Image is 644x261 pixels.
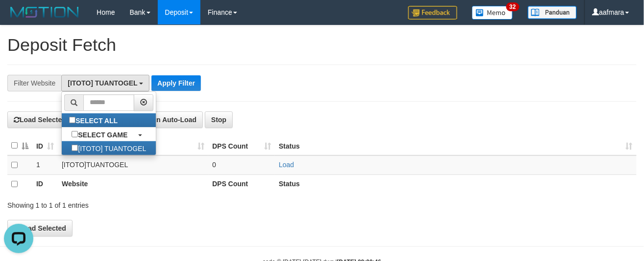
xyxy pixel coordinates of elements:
[275,174,637,194] th: Status
[72,145,78,151] input: [ITOTO] TUANTOGEL
[68,79,137,87] span: [ITOTO] TUANTOGEL
[208,136,275,155] th: DPS Count: activate to sort column ascending
[32,155,58,175] td: 1
[275,136,637,155] th: Status: activate to sort column ascending
[61,75,149,91] button: [ITOTO] TUANTOGEL
[62,141,156,155] label: [ITOTO] TUANTOGEL
[58,174,208,194] th: Website
[58,136,208,155] th: Website: activate to sort column ascending
[7,196,261,210] div: Showing 1 to 1 of 1 entries
[7,5,82,20] img: MOTION_logo.png
[4,4,33,33] button: Open LiveChat chat widget
[62,113,127,127] label: SELECT ALL
[472,6,513,20] img: Button%20Memo.svg
[7,75,61,91] div: Filter Website
[78,131,127,139] b: SELECT GAME
[205,111,233,128] button: Stop
[135,111,203,128] button: Run Auto-Load
[208,174,275,194] th: DPS Count
[151,75,201,91] button: Apply Filter
[7,111,73,128] button: Load Selected
[506,2,520,11] span: 32
[528,6,577,19] img: panduan.png
[69,117,75,123] input: SELECT ALL
[72,131,78,137] input: SELECT GAME
[32,136,58,155] th: ID: activate to sort column ascending
[212,161,216,169] span: 0
[279,161,294,169] a: Load
[408,6,457,20] img: Feedback.jpg
[32,174,58,194] th: ID
[62,128,156,141] a: SELECT GAME
[7,35,637,55] h1: Deposit Fetch
[58,155,208,175] td: [ITOTO] TUANTOGEL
